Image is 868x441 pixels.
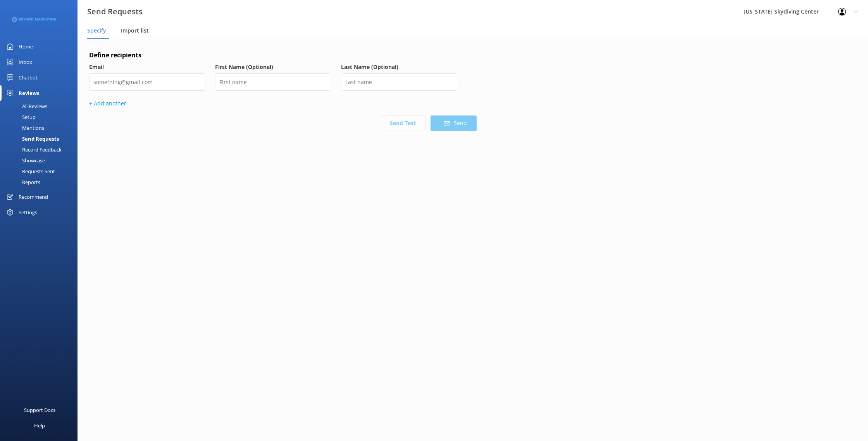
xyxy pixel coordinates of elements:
span: Specify [87,27,106,34]
div: All Reviews [5,101,47,112]
div: Record Feedback [5,144,62,155]
a: Mentions [5,122,77,133]
h4: Define recipients [89,50,477,60]
input: First name [215,73,331,91]
div: Reviews [19,85,39,101]
input: Last name [341,73,457,91]
input: something@gmail.com [89,73,205,91]
div: Reports [5,177,40,188]
div: Recommend [19,189,48,205]
div: Setup [5,112,36,122]
a: Requests Sent [5,166,77,177]
div: Settings [19,205,37,220]
a: Reports [5,177,77,188]
div: Support Docs [24,402,55,418]
label: Email [89,63,205,71]
div: Chatbot [19,70,38,85]
div: Send Requests [5,133,59,144]
span: Import list [121,27,149,34]
a: Setup [5,112,77,122]
a: Showcase [5,155,77,166]
img: 3-1676954853.png [12,13,56,26]
div: Mentions [5,122,44,133]
label: Last Name (Optional) [341,63,457,71]
div: Requests Sent [5,166,55,177]
div: Showcase [5,155,45,166]
h3: Send Requests [87,5,143,18]
a: All Reviews [5,101,77,112]
label: First Name (Optional) [215,63,331,71]
a: Send Requests [5,133,77,144]
div: Home [19,39,33,54]
p: + Add another [89,99,477,108]
a: Record Feedback [5,144,77,155]
div: Help [34,418,45,433]
div: Inbox [19,54,32,70]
